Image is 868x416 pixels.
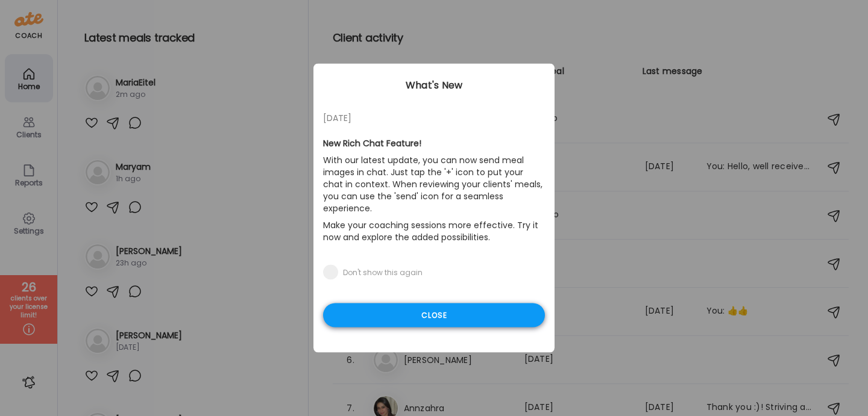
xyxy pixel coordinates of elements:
[323,152,545,217] p: With our latest update, you can now send meal images in chat. Just tap the '+' icon to put your c...
[313,78,555,93] div: What's New
[323,217,545,246] p: Make your coaching sessions more effective. Try it now and explore the added possibilities.
[323,303,545,328] div: Close
[343,268,423,278] div: Don't show this again
[323,111,545,125] div: [DATE]
[323,137,421,149] b: New Rich Chat Feature!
